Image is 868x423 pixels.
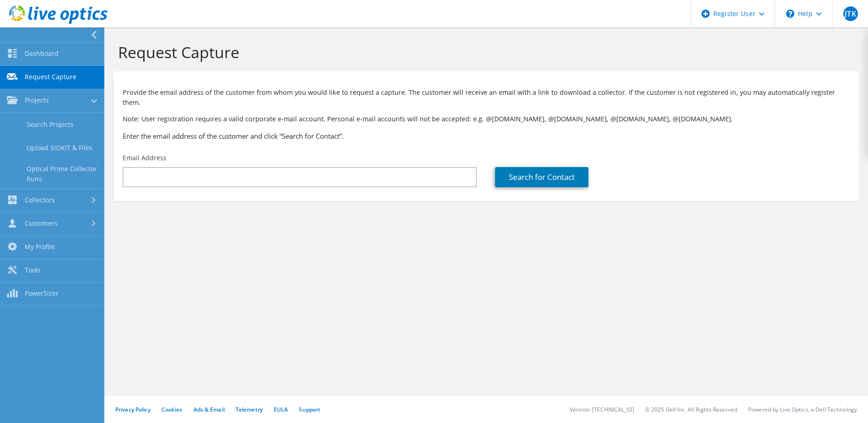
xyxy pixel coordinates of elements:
[570,406,634,413] li: Version: [TECHNICAL_ID]
[123,114,850,124] p: Note: User registration requires a valid corporate e-mail account. Personal e-mail accounts will ...
[236,406,263,413] a: Telemetry
[495,167,588,187] a: Search for Contact
[123,131,850,141] h3: Enter the email address of the customer and click “Search for Contact”.
[786,10,794,18] svg: \n
[843,6,858,21] span: JTK
[162,406,183,413] a: Cookies
[118,43,850,62] h1: Request Capture
[123,87,850,108] p: Provide the email address of the customer from whom you would like to request a capture. The cust...
[748,406,857,413] li: Powered by Live Optics, a Dell Technology
[299,406,320,413] a: Support
[115,406,151,413] a: Privacy Policy
[645,406,737,413] li: © 2025 Dell Inc. All Rights Reserved
[194,406,225,413] a: Ads & Email
[123,153,167,163] label: Email Address
[274,406,288,413] a: EULA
